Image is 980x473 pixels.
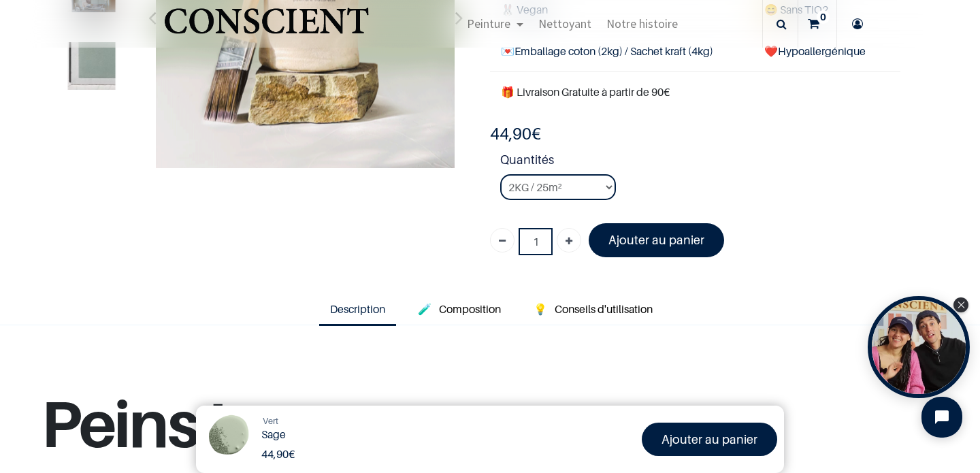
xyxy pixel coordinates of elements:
[642,423,777,456] a: Ajouter au panier
[261,447,295,461] b: €
[500,150,900,174] strong: Quantités
[817,10,830,24] sup: 0
[753,31,900,71] td: ❤️Hypoallergénique
[68,42,116,90] img: Product image
[263,414,278,428] a: Vert
[534,302,547,316] span: 💡
[868,296,970,398] div: Open Tolstoy
[868,296,970,398] div: Tolstoy bubble widget
[490,31,753,71] td: Emballage coton (2kg) / Sachet kraft (4kg)
[263,415,278,426] span: Vert
[261,428,499,441] h1: Sage
[501,85,670,99] font: 🎁 Livraison Gratuite à partir de 90€
[606,16,678,31] span: Notre histoire
[418,302,431,316] span: 🧪
[501,44,514,58] span: 💌
[953,297,968,312] div: Close Tolstoy widget
[490,124,541,144] b: €
[538,16,591,31] span: Nettoyant
[439,302,501,316] span: Composition
[490,124,532,144] span: 44,90
[555,302,653,316] span: Conseils d'utilisation
[490,228,514,252] a: Supprimer
[557,228,581,252] a: Ajouter
[261,447,289,461] span: 44,90
[467,16,510,31] span: Peinture
[910,385,974,449] iframe: Tidio Chat
[608,233,704,247] font: Ajouter au panier
[330,302,385,316] span: Description
[661,432,757,446] font: Ajouter au panier
[868,296,970,398] div: Open Tolstoy widget
[589,223,724,257] a: Ajouter au panier
[203,412,254,463] img: Product Image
